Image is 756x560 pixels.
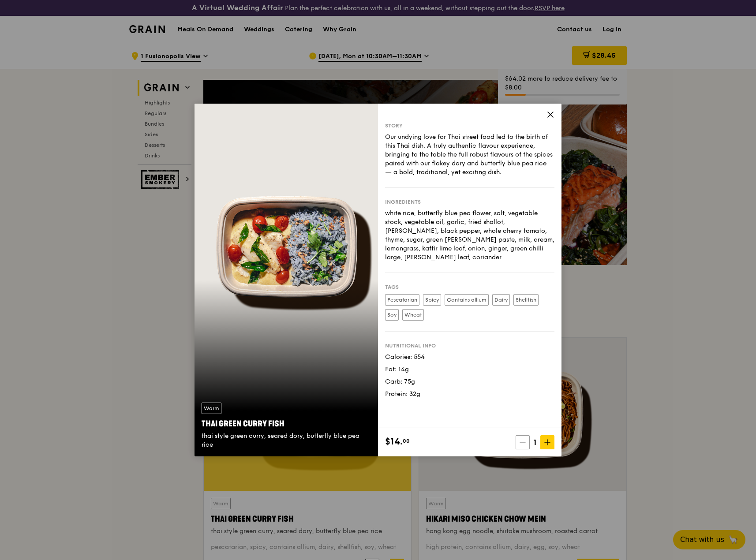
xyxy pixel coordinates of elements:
label: Shellfish [513,294,539,306]
div: Warm [202,403,221,414]
div: white rice, butterfly blue pea flower, salt, vegetable stock, vegetable oil, garlic, fried shallo... [385,209,554,262]
div: Protein: 32g [385,390,554,399]
div: thai style green curry, seared dory, butterfly blue pea rice [202,432,371,449]
span: $14. [385,435,403,448]
div: Carb: 75g [385,377,554,386]
label: Dairy [492,294,510,306]
label: Contains allium [445,294,489,306]
span: 1 [530,436,540,448]
div: Tags [385,284,554,291]
div: Our undying love for Thai street food led to the birth of this Thai dish. A truly authentic flavo... [385,133,554,177]
div: Fat: 14g [385,365,554,374]
div: Nutritional info [385,342,554,349]
div: Ingredients [385,198,554,205]
span: 00 [403,437,410,444]
div: Story [385,122,554,129]
label: Wheat [402,309,424,321]
div: Thai Green Curry Fish [202,418,371,430]
div: Calories: 554 [385,353,554,362]
label: Soy [385,309,399,321]
label: Spicy [423,294,441,306]
label: Pescatarian [385,294,419,306]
